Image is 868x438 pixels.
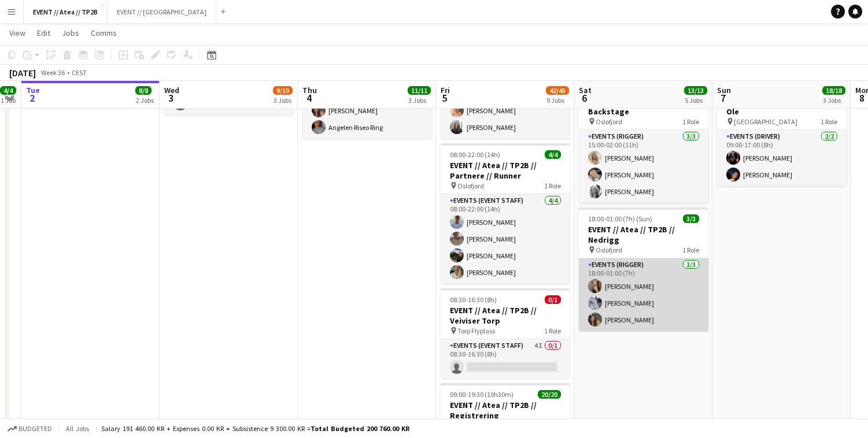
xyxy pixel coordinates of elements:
[715,91,731,105] span: 7
[62,28,79,38] span: Jobs
[596,117,622,126] span: Oslofjord
[19,425,52,433] span: Budgeted
[822,86,845,95] span: 18/18
[24,1,108,23] button: EVENT // Atea // TP2B
[1,96,16,105] div: 1 Job
[5,25,30,40] a: View
[734,117,797,126] span: [GEOGRAPHIC_DATA]
[441,194,570,284] app-card-role: Events (Event Staff)4/408:00-22:00 (14h)[PERSON_NAME][PERSON_NAME][PERSON_NAME][PERSON_NAME]
[162,91,179,105] span: 3
[9,28,25,38] span: View
[91,28,117,38] span: Comms
[274,96,292,105] div: 3 Jobs
[545,295,561,304] span: 0/1
[546,96,568,105] div: 9 Jobs
[441,305,570,326] h3: EVENT // Atea // TP2B // Veiviser Torp
[408,96,430,105] div: 3 Jobs
[311,424,409,433] span: Total Budgeted 200 760.00 KR
[441,83,570,139] app-card-role: Events (Rigger)2/208:00-17:00 (9h)[PERSON_NAME][PERSON_NAME]
[24,91,40,105] span: 2
[579,258,708,331] app-card-role: Events (Rigger)3/318:00-01:00 (7h)[PERSON_NAME][PERSON_NAME][PERSON_NAME]
[685,96,707,105] div: 5 Jobs
[164,85,179,95] span: Wed
[441,339,570,378] app-card-role: Events (Event Staff)4I0/108:30-16:30 (8h)
[717,130,847,186] app-card-role: Events (Driver)2/209:00-17:00 (8h)[PERSON_NAME][PERSON_NAME]
[546,86,569,95] span: 42/45
[32,25,55,40] a: Edit
[441,288,570,378] app-job-card: 08:30-16:30 (8h)0/1EVENT // Atea // TP2B // Veiviser Torp Torp Flyplass1 RoleEvents (Event Staff)...
[579,207,708,331] app-job-card: 18:00-01:00 (7h) (Sun)3/3EVENT // Atea // TP2B // Nedrigg Oslofjord1 RoleEvents (Rigger)3/318:00-...
[6,422,54,435] button: Budgeted
[538,390,561,399] span: 20/20
[821,117,837,126] span: 1 Role
[717,85,731,95] span: Sun
[684,86,707,95] span: 13/13
[273,86,293,95] span: 9/10
[408,86,431,95] span: 11/11
[588,214,652,223] span: 18:00-01:00 (7h) (Sun)
[441,400,570,421] h3: EVENT // Atea // TP2B // Registrering
[682,246,699,254] span: 1 Role
[26,85,40,95] span: Tue
[717,79,847,186] app-job-card: 09:00-17:00 (8h)2/2EVENT // TP2B // Kjøring for Ole [GEOGRAPHIC_DATA]1 RoleEvents (Driver)2/209:0...
[57,25,84,40] a: Jobs
[682,117,699,126] span: 1 Role
[439,91,450,105] span: 5
[302,83,432,139] app-card-role: Events (Event Staff)2/209:00-18:00 (9h)[PERSON_NAME]Angelen Riseo Ring
[301,91,317,105] span: 4
[457,326,495,335] span: Torp Flyplass
[450,390,514,399] span: 09:00-19:30 (10h30m)
[544,181,561,190] span: 1 Role
[37,28,50,38] span: Edit
[457,181,484,190] span: Oslofjord
[441,143,570,284] app-job-card: 08:00-22:00 (14h)4/4EVENT // Atea // TP2B // Partnere // Runner Oslofjord1 RoleEvents (Event Staf...
[579,224,708,245] h3: EVENT // Atea // TP2B // Nedrigg
[450,295,497,304] span: 08:30-16:30 (8h)
[9,67,36,79] div: [DATE]
[108,1,216,23] button: EVENT // [GEOGRAPHIC_DATA]
[579,85,592,95] span: Sat
[64,424,91,433] span: All jobs
[302,85,317,95] span: Thu
[596,246,622,254] span: Oslofjord
[450,150,500,159] span: 08:00-22:00 (14h)
[135,86,152,95] span: 8/8
[544,326,561,335] span: 1 Role
[72,68,87,77] div: CEST
[86,25,121,40] a: Comms
[579,79,708,203] app-job-card: 15:00-02:00 (11h) (Sun)3/3EVENT // Atea // TP2B // Backstage Oslofjord1 RoleEvents (Rigger)3/315:...
[441,85,450,95] span: Fri
[579,130,708,203] app-card-role: Events (Rigger)3/315:00-02:00 (11h)[PERSON_NAME][PERSON_NAME][PERSON_NAME]
[38,68,67,77] span: Week 36
[823,96,845,105] div: 3 Jobs
[101,424,409,433] div: Salary 191 460.00 KR + Expenses 0.00 KR + Subsistence 9 300.00 KR =
[441,160,570,181] h3: EVENT // Atea // TP2B // Partnere // Runner
[683,214,699,223] span: 3/3
[545,150,561,159] span: 4/4
[136,96,154,105] div: 2 Jobs
[577,91,592,105] span: 6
